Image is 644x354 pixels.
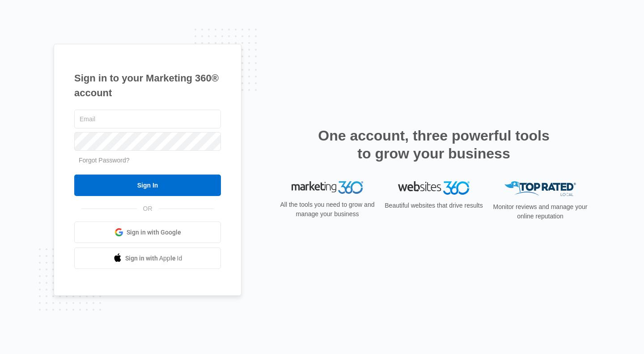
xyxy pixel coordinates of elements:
[127,228,181,237] span: Sign in with Google
[74,175,221,196] input: Sign In
[490,202,590,221] p: Monitor reviews and manage your online reputation
[74,247,221,269] a: Sign in with Apple Id
[74,71,221,100] h1: Sign in to your Marketing 360® account
[292,181,363,194] img: Marketing 360
[398,181,470,194] img: Websites 360
[315,127,552,162] h2: One account, three powerful tools to grow your business
[504,181,576,196] img: Top Rated Local
[79,157,130,164] a: Forgot Password?
[277,200,377,219] p: All the tools you need to grow and manage your business
[137,204,159,213] span: OR
[384,201,484,210] p: Beautiful websites that drive results
[74,110,221,128] input: Email
[74,222,221,243] a: Sign in with Google
[125,254,182,263] span: Sign in with Apple Id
